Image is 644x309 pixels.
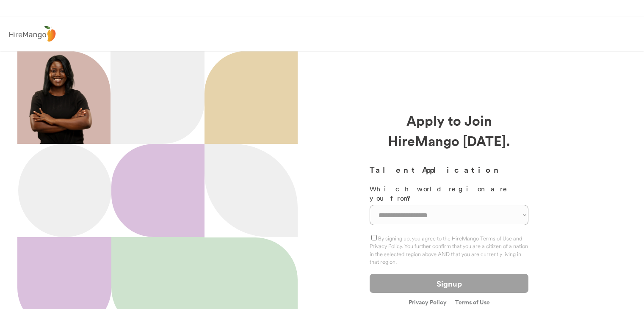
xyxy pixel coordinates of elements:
[370,235,528,265] label: By signing up, you agree to the HireMango Terms of Use and Privacy Policy. You further confirm th...
[370,163,528,176] h3: Talent Application
[370,184,528,203] div: Which world region are you from?
[370,110,528,151] div: Apply to Join HireMango [DATE].
[455,299,490,305] a: Terms of Use
[213,58,228,81] img: yH5BAEAAAAALAAAAAABAAEAAAIBRAA7
[6,24,58,44] img: logo%20-%20hiremango%20gray.png
[18,144,111,237] img: Ellipse%2012
[213,59,298,144] img: yH5BAEAAAAALAAAAAABAAEAAAIBRAA7
[19,51,102,144] img: 200x220.png
[370,274,528,293] button: Signup
[409,299,447,306] a: Privacy Policy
